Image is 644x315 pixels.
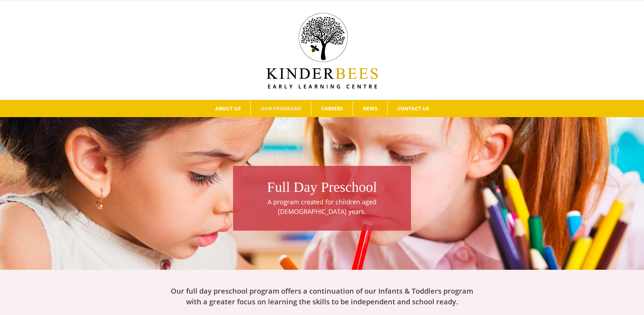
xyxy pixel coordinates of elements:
[251,101,311,116] a: OUR PROGRAMS
[11,100,633,117] nav: Main Menu
[237,177,407,197] h1: Full Day Preschool
[397,106,429,111] span: CONTACT US
[311,101,353,116] a: CAREERS
[266,13,378,89] img: Kinder Bees Logo
[237,197,407,216] p: A program created for children aged [DEMOGRAPHIC_DATA] years.
[387,101,439,116] a: CONTACT US
[215,106,241,111] span: ABOUT US
[205,101,250,116] a: ABOUT US
[261,106,301,111] span: OUR PROGRAMS
[363,106,378,111] span: NEWS
[321,106,343,111] span: CAREERS
[165,286,479,307] h2: Our full day preschool program offers a continuation of our Infants & Toddlers program with a gre...
[353,101,387,116] a: NEWS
